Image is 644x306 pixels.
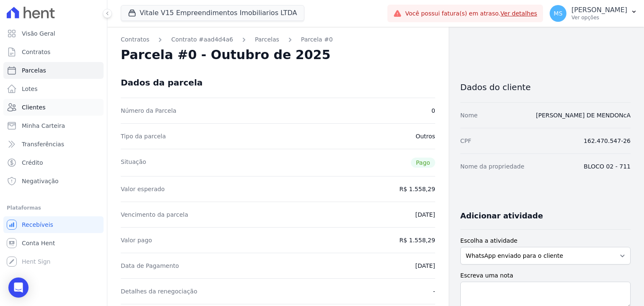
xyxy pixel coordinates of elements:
[22,239,55,247] span: Conta Hent
[3,25,104,42] a: Visão Geral
[121,262,179,270] dt: Data de Pagamento
[3,99,104,116] a: Clientes
[3,136,104,153] a: Transferências
[501,10,538,17] a: Ver detalhes
[415,210,435,219] dd: [DATE]
[543,2,644,25] button: MS [PERSON_NAME] Ver opções
[8,277,29,298] div: Open Intercom Messenger
[3,62,104,79] a: Parcelas
[3,80,104,97] a: Lotes
[571,14,627,21] p: Ver opções
[571,6,627,14] p: [PERSON_NAME]
[460,162,525,171] dt: Nome da propriedade
[7,203,100,213] div: Plataformas
[22,122,65,130] span: Minha Carteira
[121,236,152,244] dt: Valor pago
[121,47,330,62] h2: Parcela #0 - Outubro de 2025
[3,117,104,134] a: Minha Carteira
[411,158,435,168] span: Pago
[22,29,55,38] span: Visão Geral
[433,287,435,296] dd: -
[121,78,203,88] div: Dados da parcela
[460,137,471,145] dt: CPF
[171,35,233,44] a: Contrato #aad4d4a6
[121,210,188,219] dt: Vencimento da parcela
[121,132,166,140] dt: Tipo da parcela
[255,35,279,44] a: Parcelas
[3,44,104,60] a: Contratos
[22,48,50,56] span: Contratos
[22,85,38,93] span: Lotes
[121,5,304,21] button: Vitale V15 Empreendimentos Imobiliarios LTDA
[399,185,435,193] dd: R$ 1.558,29
[415,132,435,140] dd: Outros
[3,216,104,233] a: Recebíveis
[121,185,165,193] dt: Valor esperado
[121,287,197,296] dt: Detalhes da renegociação
[460,236,631,245] label: Escolha a atividade
[415,262,435,270] dd: [DATE]
[301,35,333,44] a: Parcela #0
[554,10,563,16] span: MS
[3,154,104,171] a: Crédito
[22,177,59,185] span: Negativação
[121,35,435,44] nav: Breadcrumb
[22,66,46,75] span: Parcelas
[460,82,631,92] h3: Dados do cliente
[3,173,104,189] a: Negativação
[121,158,146,168] dt: Situação
[460,271,631,280] label: Escreva uma nota
[399,236,435,244] dd: R$ 1.558,29
[460,211,543,221] h3: Adicionar atividade
[121,106,177,115] dt: Número da Parcela
[431,106,435,115] dd: 0
[584,162,631,171] dd: BLOCO 02 - 711
[22,103,45,112] span: Clientes
[22,158,43,167] span: Crédito
[22,140,64,148] span: Transferências
[584,137,631,145] dd: 162.470.547-26
[460,111,478,119] dt: Nome
[536,112,631,119] a: [PERSON_NAME] DE MENDONcA
[3,235,104,252] a: Conta Hent
[121,35,149,44] a: Contratos
[405,9,537,18] span: Você possui fatura(s) em atraso.
[22,220,53,229] span: Recebíveis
